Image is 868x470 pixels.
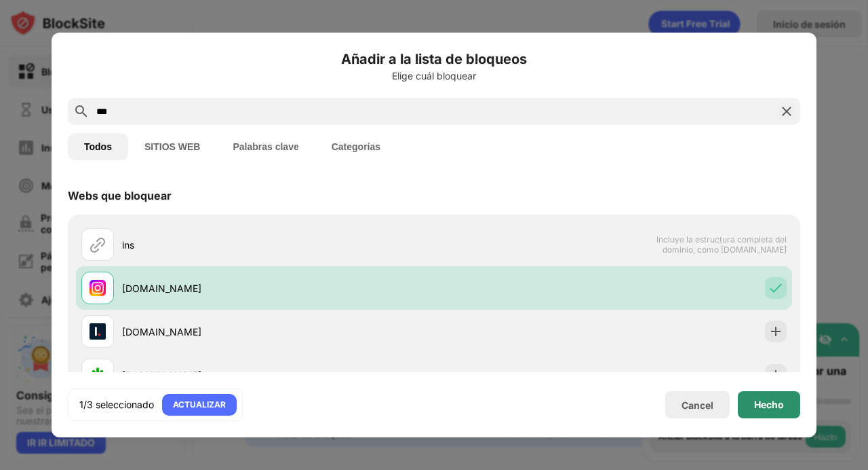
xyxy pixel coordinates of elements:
[647,234,787,255] span: Incluye la estructura completa del dominio, como [DOMAIN_NAME]
[73,103,90,120] img: search.svg
[122,368,434,382] div: [DOMAIN_NAME]
[173,398,226,412] div: ACTUALIZAR
[122,238,434,252] div: ins
[122,281,434,295] div: [DOMAIN_NAME]
[315,133,397,160] button: Categorías
[68,71,800,82] div: Elige cuál bloquear
[90,367,106,383] img: favicons
[128,133,216,160] button: SITIOS WEB
[79,398,154,412] div: 1/3 seleccionado
[216,133,315,160] button: Palabras clave
[68,189,172,202] div: Webs que bloquear
[754,399,784,410] div: Hecho
[682,399,713,411] div: Cancel
[90,280,106,296] img: favicons
[778,103,795,120] img: search-close
[122,325,434,339] div: [DOMAIN_NAME]
[68,49,800,69] h6: Añadir a la lista de bloqueos
[68,133,128,160] button: Todos
[90,236,106,253] img: url.svg
[90,323,106,340] img: favicons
